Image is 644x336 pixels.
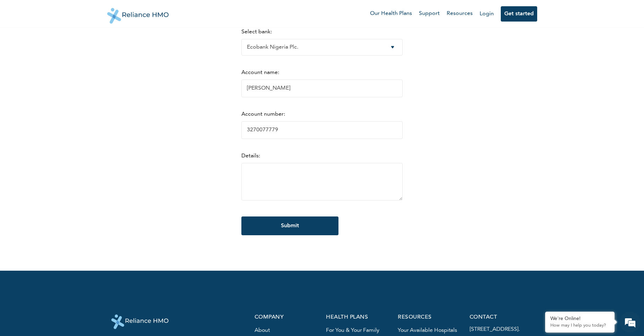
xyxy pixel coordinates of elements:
div: Minimize live chat window [114,3,130,20]
label: Account number: [241,112,285,117]
div: FAQs [68,236,132,257]
div: We're Online! [550,316,609,322]
label: Details: [241,153,260,159]
a: Our Health Plans [370,9,412,18]
span: Conversation [3,248,68,253]
div: Chat with us now [36,39,117,48]
p: health plans [326,314,389,320]
span: We're online! [40,98,96,169]
a: Your available hospitals [398,328,457,333]
a: Support [419,9,440,18]
input: Submit [241,216,338,235]
img: logo-white.svg [111,314,169,329]
a: For you & your family [326,328,379,333]
label: Select bank: [241,29,272,35]
label: Account name: [241,70,279,75]
button: Get started [501,6,537,22]
textarea: Type your message and hit 'Enter' [3,211,132,236]
img: d_794563401_company_1708531726252_794563401 [13,35,28,52]
p: contact [470,314,533,320]
a: Resources [447,9,473,18]
p: resources [398,314,461,320]
p: company [255,314,318,320]
a: [STREET_ADDRESS]. [470,327,520,332]
a: About [255,328,270,333]
p: How may I help you today? [550,323,609,328]
img: Reliance HMO's Logo [107,3,169,24]
a: Login [480,11,494,17]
